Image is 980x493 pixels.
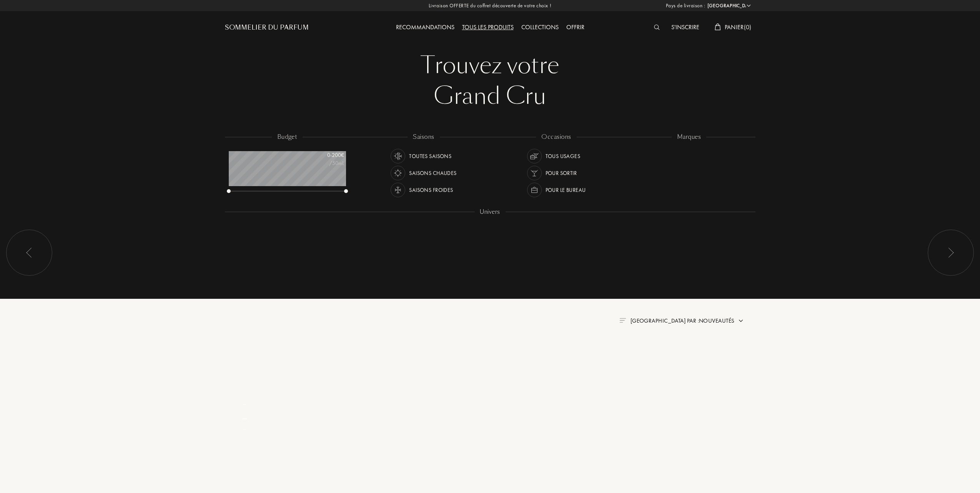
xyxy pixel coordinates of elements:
[393,151,403,162] img: usage_season_average_white.svg
[231,81,750,112] div: Grand Cru
[306,159,344,167] div: /50mL
[619,318,626,323] img: filter_by.png
[393,168,403,178] img: usage_season_hot_white.svg
[393,185,403,195] img: usage_season_cold_white.svg
[306,151,344,159] div: 0 - 200 €
[546,149,581,163] div: Tous usages
[529,168,540,178] img: usage_occasion_party_white.svg
[228,407,262,422] div: _
[225,23,309,32] a: Sommelier du Parfum
[725,23,752,31] span: Panier ( 0 )
[230,347,260,378] img: pf_empty.png
[536,133,576,142] div: occasions
[272,133,303,142] div: budget
[392,23,458,33] div: Recommandations
[228,398,262,406] div: _
[631,317,735,325] span: [GEOGRAPHIC_DATA] par : Nouveautés
[458,23,517,33] div: Tous les produits
[517,23,562,33] div: Collections
[546,166,577,180] div: Pour sortir
[529,185,540,195] img: usage_occasion_work_white.svg
[715,23,721,30] img: cart_white.svg
[667,23,703,31] a: S'inscrire
[392,23,458,31] a: Recommandations
[672,133,706,142] div: marques
[666,2,705,10] span: Pays de livraison :
[948,248,954,258] img: arr_left.svg
[26,248,32,258] img: arr_left.svg
[458,23,517,31] a: Tous les produits
[654,25,660,30] img: search_icn_white.svg
[408,133,439,142] div: saisons
[546,183,586,197] div: Pour le bureau
[746,3,752,8] img: arrow_w.png
[409,183,453,197] div: Saisons froides
[474,208,505,217] div: Univers
[517,23,562,31] a: Collections
[228,423,262,431] div: _
[738,318,744,324] img: arrow.png
[230,459,260,490] img: pf_empty.png
[562,23,588,31] a: Offrir
[409,166,456,180] div: Saisons chaudes
[231,50,750,81] div: Trouvez votre
[667,23,703,33] div: S'inscrire
[409,149,451,163] div: Toutes saisons
[562,23,588,33] div: Offrir
[529,151,540,162] img: usage_occasion_all_white.svg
